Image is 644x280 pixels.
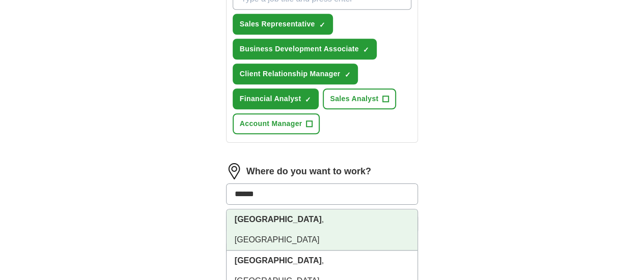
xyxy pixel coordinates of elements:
span: Business Development Associate [240,44,359,54]
button: Sales Representative✓ [233,14,333,35]
span: ✓ [305,96,311,104]
button: Client Relationship Manager✓ [233,64,358,84]
strong: [GEOGRAPHIC_DATA] [235,256,322,265]
strong: [GEOGRAPHIC_DATA] [235,215,322,224]
span: Account Manager [240,118,302,129]
span: ✓ [344,71,350,79]
label: Where do you want to work? [246,165,371,178]
button: Account Manager [233,113,320,134]
button: Financial Analyst✓ [233,88,319,109]
span: Client Relationship Manager [240,69,341,79]
span: Sales Representative [240,19,315,29]
span: ✓ [363,46,369,54]
span: ✓ [319,21,325,29]
li: , [GEOGRAPHIC_DATA] [227,209,418,251]
button: Business Development Associate✓ [233,39,377,59]
span: Sales Analyst [330,94,378,104]
span: Financial Analyst [240,94,301,104]
button: Sales Analyst [323,88,396,109]
img: location.png [226,163,242,179]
